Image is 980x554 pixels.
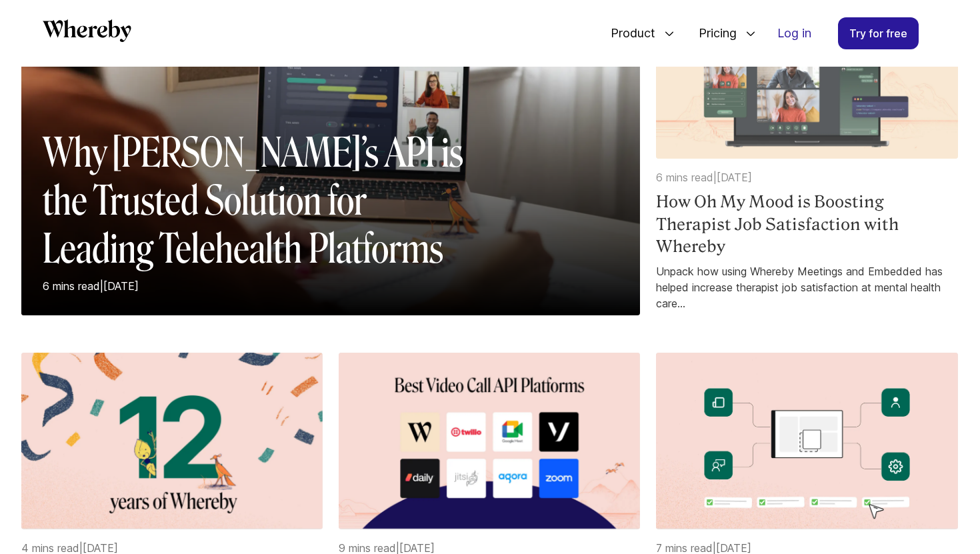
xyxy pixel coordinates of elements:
[597,11,659,55] span: Product
[43,129,476,273] h2: Why [PERSON_NAME]’s API is the Trusted Solution for Leading Telehealth Platforms
[838,17,919,49] a: Try for free
[767,18,822,49] a: Log in
[43,19,131,47] a: Whereby
[656,169,957,185] p: 6 mins read | [DATE]
[685,11,740,55] span: Pricing
[656,191,957,258] a: How Oh My Mood is Boosting Therapist Job Satisfaction with Whereby
[656,263,957,311] a: Unpack how using Whereby Meetings and Embedded has helped increase therapist job satisfaction at ...
[43,278,476,294] p: 6 mins read | [DATE]
[43,19,131,42] svg: Whereby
